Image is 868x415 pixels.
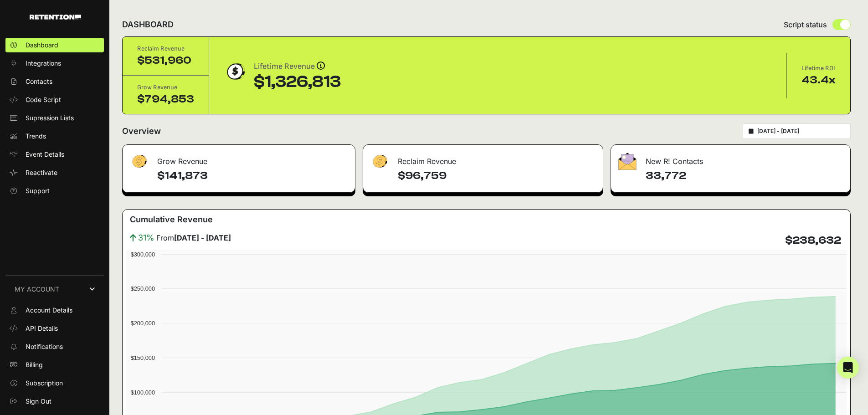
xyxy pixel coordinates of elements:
[785,233,841,248] h4: $238,632
[130,213,213,226] h3: Cumulative Revenue
[618,153,637,170] img: fa-envelope-19ae18322b30453b285274b1b8af3d052b27d846a4fbe8435d1a52b978f639a2.png
[363,145,603,172] div: Reclaim Revenue
[26,379,63,388] span: Subscription
[5,111,104,125] a: Supression Lists
[26,168,57,177] span: Reactivate
[26,306,72,315] span: Account Details
[784,19,827,30] span: Script status
[5,339,104,354] a: Notifications
[26,360,43,369] span: Billing
[370,153,389,170] img: fa-dollar-13500eef13a19c4ab2b9ed9ad552e47b0d9fc28b02b83b90ba0e00f96d6372e9.png
[157,169,348,183] h4: $141,873
[30,15,81,20] img: Retention.com
[131,320,155,327] text: $200,000
[26,41,58,50] span: Dashboard
[26,342,63,351] span: Notifications
[137,44,194,53] div: Reclaim Revenue
[15,285,59,294] span: MY ACCOUNT
[5,358,104,372] a: Billing
[174,233,231,242] strong: [DATE] - [DATE]
[138,231,154,244] span: 31%
[131,354,155,361] text: $150,000
[122,125,161,138] h2: Overview
[131,251,155,258] text: $300,000
[131,389,155,396] text: $100,000
[5,92,104,107] a: Code Script
[5,129,104,143] a: Trends
[122,18,174,31] h2: DASHBOARD
[611,145,850,172] div: New R! Contacts
[26,186,50,195] span: Support
[5,184,104,198] a: Support
[224,60,247,83] img: dollar-coin-05c43ed7efb7bc0c12610022525b4bbbb207c7efeef5aecc26f025e68dcafac9.png
[130,153,148,170] img: fa-dollar-13500eef13a19c4ab2b9ed9ad552e47b0d9fc28b02b83b90ba0e00f96d6372e9.png
[5,394,104,409] a: Sign Out
[646,169,843,183] h4: 33,772
[801,73,836,87] div: 43.4x
[156,232,231,243] span: From
[26,132,46,141] span: Trends
[26,150,64,159] span: Event Details
[26,397,51,406] span: Sign Out
[5,321,104,336] a: API Details
[5,376,104,390] a: Subscription
[137,53,194,68] div: $531,960
[26,113,74,123] span: Supression Lists
[254,60,341,73] div: Lifetime Revenue
[5,147,104,162] a: Event Details
[5,303,104,318] a: Account Details
[5,165,104,180] a: Reactivate
[801,64,836,73] div: Lifetime ROI
[5,275,104,303] a: MY ACCOUNT
[137,92,194,107] div: $794,853
[137,83,194,92] div: Grow Revenue
[26,324,58,333] span: API Details
[26,77,52,86] span: Contacts
[5,56,104,71] a: Integrations
[837,357,859,379] div: Open Intercom Messenger
[26,95,61,104] span: Code Script
[26,59,61,68] span: Integrations
[5,38,104,52] a: Dashboard
[398,169,596,183] h4: $96,759
[123,145,355,172] div: Grow Revenue
[254,73,341,91] div: $1,326,813
[5,74,104,89] a: Contacts
[131,285,155,292] text: $250,000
